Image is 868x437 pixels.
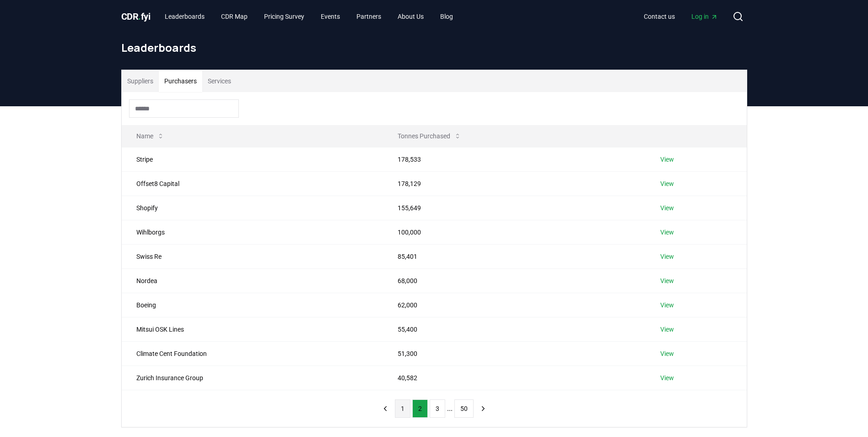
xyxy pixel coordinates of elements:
a: View [660,252,674,261]
button: Tonnes Purchased [390,127,469,145]
a: View [660,300,674,310]
td: 62,000 [383,293,646,317]
td: 178,129 [383,171,646,196]
td: Boeing [122,293,383,317]
td: Climate Cent Foundation [122,341,383,366]
button: 50 [454,399,474,418]
button: 2 [412,399,428,418]
td: 85,401 [383,244,646,268]
td: Mitsui OSK Lines [122,317,383,341]
td: Nordea [122,268,383,293]
button: previous page [377,399,393,418]
a: View [660,179,674,188]
button: Services [202,70,237,92]
li: ... [447,403,453,414]
button: Purchasers [159,70,202,92]
a: About Us [390,8,431,25]
a: View [660,373,674,382]
a: Pricing Survey [257,8,312,25]
td: 55,400 [383,317,646,341]
a: CDR Map [214,8,255,25]
button: Suppliers [122,70,159,92]
a: View [660,276,674,285]
td: 155,649 [383,196,646,220]
button: Name [129,127,172,145]
a: Partners [349,8,388,25]
td: 100,000 [383,220,646,244]
button: 1 [395,399,410,418]
h1: Leaderboards [121,40,747,55]
td: 40,582 [383,366,646,390]
a: CDR.fyi [121,10,151,23]
span: CDR fyi [121,11,151,22]
a: Blog [433,8,460,25]
nav: Main [636,8,725,25]
a: View [660,155,674,164]
button: next page [475,399,491,418]
td: 51,300 [383,341,646,366]
td: Wihlborgs [122,220,383,244]
td: Shopify [122,196,383,220]
a: Events [313,8,347,25]
a: View [660,203,674,213]
td: 68,000 [383,268,646,293]
td: Stripe [122,147,383,171]
span: . [138,11,141,22]
td: Zurich Insurance Group [122,366,383,390]
a: Leaderboards [157,8,212,25]
a: View [660,325,674,334]
td: Swiss Re [122,244,383,268]
span: Log in [691,12,718,21]
td: Offset8 Capital [122,171,383,196]
td: 178,533 [383,147,646,171]
a: Log in [684,8,725,25]
a: View [660,228,674,237]
a: Contact us [636,8,682,25]
button: 3 [430,399,445,418]
nav: Main [157,8,460,25]
a: View [660,349,674,358]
